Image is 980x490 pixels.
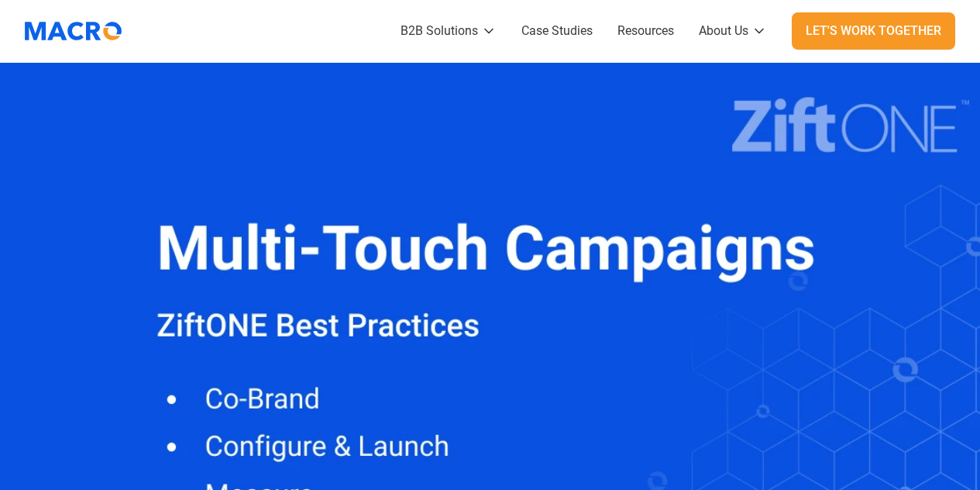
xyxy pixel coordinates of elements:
[699,22,748,40] div: About Us
[806,22,941,40] div: Let's Work Together
[17,12,129,50] img: Macromator Logo
[792,12,955,50] a: Let's Work Together
[401,22,478,40] div: B2B Solutions
[25,12,133,50] a: home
